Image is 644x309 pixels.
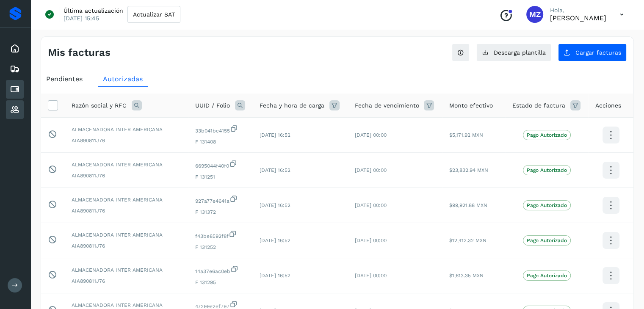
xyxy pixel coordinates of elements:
[72,277,182,285] span: AIA890811J76
[550,14,606,22] p: Mariana Zavala Uribe
[449,101,493,110] span: Monto efectivo
[354,132,386,138] span: [DATE] 00:00
[476,44,551,61] button: Descarga plantilla
[195,279,246,286] span: F 131295
[527,237,567,243] p: Pago Autorizado
[6,80,24,99] div: Cuentas por pagar
[195,124,246,135] span: 33b041bc4155
[195,208,246,216] span: F 131372
[103,75,143,83] span: Autorizadas
[260,132,290,138] span: [DATE] 16:52
[558,44,627,61] button: Cargar facturas
[72,196,182,204] span: ALMACENADORA INTER AMERICANA
[260,202,290,208] span: [DATE] 16:52
[6,60,24,78] div: Embarques
[354,101,419,110] span: Fecha de vencimiento
[72,266,182,274] span: ALMACENADORA INTER AMERICANA
[527,167,567,173] p: Pago Autorizado
[512,101,565,110] span: Estado de factura
[6,100,24,119] div: Proveedores
[72,161,182,168] span: ALMACENADORA INTER AMERICANA
[195,138,246,146] span: F 131408
[195,101,230,110] span: UUID / Folio
[195,265,246,275] span: 14a37e6ac0eb
[72,126,182,133] span: ALMACENADORA INTER AMERICANA
[527,273,567,279] p: Pago Autorizado
[64,7,123,14] p: Última actualización
[260,101,324,110] span: Fecha y hora de carga
[260,237,290,243] span: [DATE] 16:52
[64,14,99,22] p: [DATE] 15:45
[6,39,24,58] div: Inicio
[595,101,621,110] span: Acciones
[354,202,386,208] span: [DATE] 00:00
[46,75,83,83] span: Pendientes
[72,242,182,250] span: AIA890811J76
[48,47,111,59] h4: Mis facturas
[449,132,483,138] span: $5,171.92 MXN
[449,202,487,208] span: $99,921.88 MXN
[527,132,567,138] p: Pago Autorizado
[449,273,484,279] span: $1,613.35 MXN
[72,137,182,144] span: AIA890811J76
[127,6,180,23] button: Actualizar SAT
[72,172,182,179] span: AIA890811J76
[133,11,175,17] span: Actualizar SAT
[195,243,246,251] span: F 131252
[354,167,386,173] span: [DATE] 00:00
[195,173,246,181] span: F 131251
[195,160,246,170] span: 6695044f40f0
[527,202,567,208] p: Pago Autorizado
[72,207,182,215] span: AIA890811J76
[72,231,182,239] span: ALMACENADORA INTER AMERICANA
[72,301,182,309] span: ALMACENADORA INTER AMERICANA
[550,7,606,14] p: Hola,
[449,167,488,173] span: $23,832.94 MXN
[260,273,290,279] span: [DATE] 16:52
[260,167,290,173] span: [DATE] 16:52
[354,237,386,243] span: [DATE] 00:00
[354,273,386,279] span: [DATE] 00:00
[72,101,127,110] span: Razón social y RFC
[195,195,246,205] span: 927a77e4641a
[494,50,546,55] span: Descarga plantilla
[449,237,486,243] span: $12,412.32 MXN
[195,230,246,240] span: f43be8592f8f
[575,50,621,55] span: Cargar facturas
